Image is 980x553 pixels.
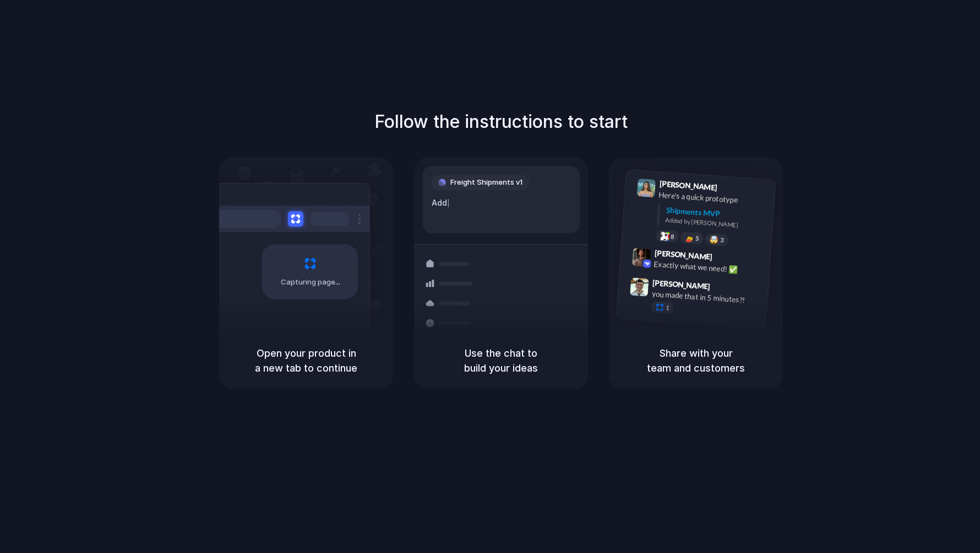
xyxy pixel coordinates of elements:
div: Shipments MVP [666,205,767,223]
div: Exactly what we need! ✅ [654,259,764,277]
h5: Use the chat to build your ideas [427,346,575,375]
span: 8 [671,234,674,240]
div: 🤯 [710,236,719,244]
span: Freight Shipments v1 [450,177,522,188]
h5: Share with your team and customers [622,346,770,375]
h5: Open your product in a new tab to continue [232,346,380,375]
span: [PERSON_NAME] [652,277,711,293]
div: Added by [PERSON_NAME] [665,216,766,232]
span: [PERSON_NAME] [654,247,712,263]
span: 1 [666,305,669,311]
span: 3 [720,237,724,243]
div: you made that in 5 minutes?! [651,288,761,307]
div: Here's a quick prototype [658,189,769,208]
span: 9:41 AM [721,183,743,196]
span: | [447,198,450,207]
h1: Follow the instructions to start [374,109,628,135]
span: Capturing page [281,277,342,288]
span: 5 [695,235,699,241]
div: Add [432,197,571,209]
span: 9:47 AM [714,282,736,296]
span: 9:42 AM [716,253,738,266]
span: [PERSON_NAME] [659,178,717,194]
